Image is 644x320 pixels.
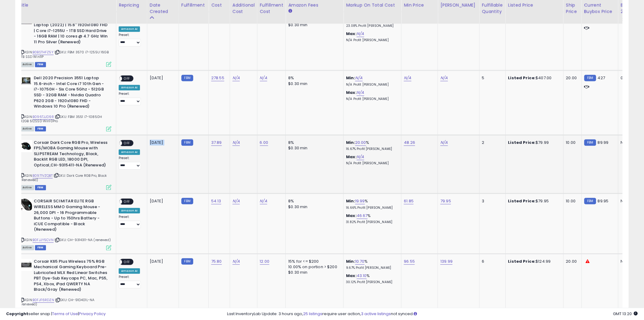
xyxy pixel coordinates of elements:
div: % [346,259,397,270]
b: Corsair Dark Core RGB Pro, Wireless FPS/MOBA Gaming Mouse with SLIPSTREAM Technology, Black, Back... [34,140,108,170]
div: N/A [621,199,641,204]
b: Listed Price: [508,198,536,204]
a: N/A [233,75,240,81]
div: $0.30 min [288,23,339,28]
b: Corsair K65 Plus Wireless 75% RGB Mechanical Gaming Keyboard Pre-Lubricated MLX Red Linear Switch... [34,259,108,294]
img: 41RIiEEtGGL._SL40_.jpg [20,259,32,271]
a: N/A [357,154,364,160]
a: 12.00 [260,259,270,265]
a: 6.00 [260,140,268,146]
b: Min: [346,140,355,146]
div: Date Created [150,2,176,15]
small: Amazon Fees. [288,9,292,14]
div: $0.30 min [288,81,339,87]
a: 139.99 [440,259,453,265]
div: Additional Cost [233,2,255,15]
small: FBM [181,198,193,204]
a: B0BSTHFZ5Y [33,50,54,55]
a: N/A [355,75,362,81]
a: 3 active listings [361,311,391,317]
span: | SKU: CH-9314311-NA (renewed) [54,238,111,243]
span: FBM [35,185,46,190]
div: 8% [288,140,339,146]
div: N/A [621,140,641,146]
div: Preset: [119,92,142,106]
div: $79.95 [508,199,559,204]
b: Max: [346,90,357,96]
div: % [346,273,397,285]
div: Markup on Total Cost [346,2,399,9]
img: 41Qm1AtAVcL._SL40_.jpg [20,140,32,152]
div: [DATE] [150,259,174,265]
a: N/A [260,198,267,204]
div: Fulfillment [181,2,206,9]
span: FBM [35,62,46,67]
span: OFF [122,199,132,204]
div: Amazon AI [119,150,140,155]
div: 8% [288,199,339,204]
span: | SKU: CH-91D401L-NA (renewed) [20,298,94,307]
b: Listed Price: [508,140,536,146]
img: 41U97+rJbSS._SL40_.jpg [20,76,32,88]
div: 10.00 [566,199,577,204]
div: 10.00 [566,140,577,146]
div: Min Price [404,2,435,9]
p: 9.67% Profit [PERSON_NAME] [346,266,397,270]
div: [DATE] [150,76,174,81]
b: Dell Precision 3570 Workstation Laptop (2022) | 15.6" 1920x1080 FHD | Core i7-1255U - 1TB SSD Har... [34,17,108,47]
div: $79.99 [508,140,559,146]
b: Max: [346,154,357,160]
span: FBM [35,245,46,251]
div: $124.99 [508,259,559,265]
span: 2025-08-13 13:20 GMT [613,311,638,317]
b: Listed Price: [508,75,536,81]
b: Min: [346,198,355,204]
div: % [346,140,397,151]
div: % [346,213,397,225]
div: seller snap | | [6,311,106,317]
small: FBM [181,75,193,81]
a: 61.85 [404,198,414,204]
a: 48.26 [404,140,415,146]
span: OFF [122,259,132,265]
div: [DATE] [150,140,174,146]
span: FBM [35,126,46,132]
div: $0.30 min [288,270,339,276]
span: | SKU: FBM 3570 i7-1255U 16GB 1TB SSD Win11P [20,50,109,59]
div: 8% [288,76,339,81]
b: Min: [346,75,355,81]
div: $0.30 min [288,146,339,151]
div: Preset: [119,215,142,229]
span: 89.99 [598,140,609,146]
div: 20.00 [566,76,577,81]
div: 6 [482,259,501,265]
b: Max: [346,31,357,37]
div: Last InventoryLab Update: 3 hours ago, require user action, not synced. [227,311,638,317]
a: B096TJJD9R [33,115,54,120]
div: 2 [482,140,501,146]
a: 43.10 [357,273,367,279]
p: N/A Profit [PERSON_NAME] [346,97,397,101]
div: Fulfillable Quantity [482,2,503,15]
div: Amazon AI [119,27,140,32]
a: 46.67 [357,213,368,219]
div: N/A [621,259,641,265]
a: 25 listings [303,311,323,317]
div: Amazon AI [119,208,140,214]
p: 16.67% Profit [PERSON_NAME] [346,147,397,151]
div: 10.00% on portion > $200 [288,265,339,270]
div: 3 [482,199,501,204]
a: N/A [260,75,267,81]
strong: Copyright [6,311,28,317]
div: Fulfillment Cost [260,2,283,15]
img: 41+hlaqj5qL._SL40_.jpg [20,199,32,211]
div: Amazon AI [119,85,140,91]
div: $407.00 [508,76,559,81]
p: 23.08% Profit [PERSON_NAME] [346,24,397,28]
b: Max: [346,273,357,279]
a: N/A [233,198,240,204]
a: 79.95 [440,198,451,204]
span: All listings currently available for purchase on Amazon [20,245,34,251]
div: 5 [482,76,501,81]
small: FBM [584,198,596,204]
